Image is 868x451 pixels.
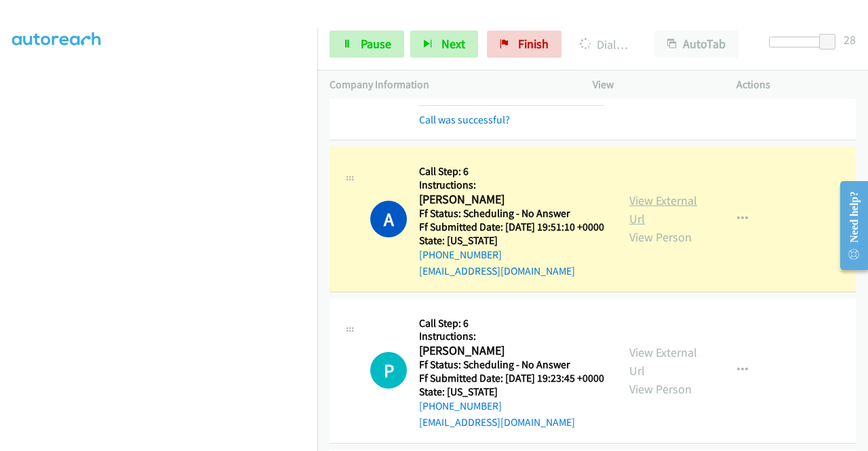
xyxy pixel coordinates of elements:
a: View External Url [629,345,697,378]
h5: Ff Submitted Date: [DATE] 19:23:45 +0000 [419,372,604,385]
span: Finish [518,36,549,52]
h5: State: [US_STATE] [419,234,604,248]
button: Next [410,31,478,58]
a: [PHONE_NUMBER] [419,248,502,261]
a: Pause [330,31,404,58]
div: The call is yet to be attempted [370,352,407,389]
iframe: Resource Center [829,172,868,279]
h1: P [370,352,407,389]
h5: Ff Status: Scheduling - No Answer [419,358,604,372]
h5: Ff Status: Scheduling - No Answer [419,207,604,220]
h5: Instructions: [419,178,604,192]
h5: Call Step: 6 [419,317,604,330]
a: View External Url [629,193,697,227]
p: Dialing [PERSON_NAME] [580,35,630,54]
a: Call was successful? [419,113,510,126]
span: Next [441,36,465,52]
a: Finish [487,31,561,58]
p: View [593,77,712,93]
a: [EMAIL_ADDRESS][DOMAIN_NAME] [419,264,575,277]
h2: [PERSON_NAME] [419,192,600,208]
p: Company Information [330,77,568,93]
h2: [PERSON_NAME] [419,343,600,359]
a: View Person [629,381,692,397]
div: 28 [844,31,856,49]
a: [PHONE_NUMBER] [419,399,502,412]
h1: A [370,201,407,237]
h5: Instructions: [419,330,604,343]
p: Actions [736,77,856,93]
a: [EMAIL_ADDRESS][DOMAIN_NAME] [419,416,575,429]
a: View Person [629,229,692,245]
h5: State: [US_STATE] [419,385,604,399]
button: AutoTab [654,31,738,58]
h5: Call Step: 6 [419,165,604,178]
h5: Ff Submitted Date: [DATE] 19:51:10 +0000 [419,220,604,234]
span: Pause [361,36,391,52]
